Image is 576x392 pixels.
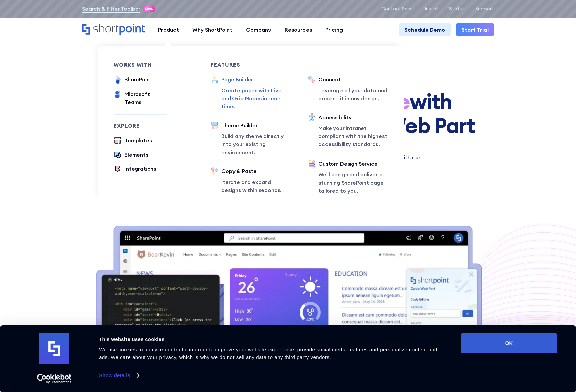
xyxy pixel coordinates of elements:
[124,75,152,84] div: SharePoint
[211,167,291,194] a: Copy & PasteIterate and expand designs within seconds.
[114,90,167,106] a: Microsoft Teams
[456,23,494,36] a: Start Trial
[114,123,167,128] div: Explore
[278,23,319,36] a: Resources
[308,160,388,195] a: Custom Design ServiceWe’ll design and deliver a stunning SharePoint page tailored to you.
[399,23,451,36] a: Schedule Demo
[158,26,179,34] div: Product
[221,132,291,156] p: Build any theme directly into your existing environment.
[82,5,140,13] a: Search & Filter Toolbar
[318,86,388,102] p: Leverage all your data and present it in any design.
[114,62,167,67] div: works with
[318,124,388,148] p: Make your Intranet compliant with the highest accessibility standards.
[211,121,291,156] a: Theme BuilderBuild any theme directly into your existing environment.
[475,6,494,11] a: Support
[449,6,465,11] a: Status
[114,165,156,173] a: Integrations
[114,136,152,145] a: Templates
[124,136,152,144] div: Templates
[319,23,350,36] a: Pricing
[325,26,343,34] div: Pricing
[82,24,145,35] a: Home
[221,86,291,110] p: Create pages with Live and Grid Modes in real-time.
[461,333,557,353] button: OK
[124,165,156,173] div: Integrations
[114,75,152,85] a: SharePoint
[221,178,291,194] p: Iterate and expand designs within seconds.
[99,335,446,344] div: This website uses cookies
[308,75,388,102] a: ConnectLeverage all your data and present it in any design.
[221,167,291,175] div: Copy & Paste
[221,75,291,84] div: Page Builder
[99,347,437,360] span: We use cookies to analyze our traffic in order to improve your website experience, provide social...
[82,90,494,137] h1: Add with ShortPoint's Free Code Editor Web Part
[285,26,312,34] div: Resources
[318,160,388,168] div: Custom Design Service
[239,23,278,36] a: Company
[82,75,494,80] h1: BEST SHAREPOINT CODE EDITOR
[124,151,148,159] div: Elements
[99,370,139,381] a: Show details
[246,26,271,34] div: Company
[39,333,69,364] img: logo
[211,62,291,67] div: Features
[124,90,167,106] div: Microsoft Teams
[192,26,232,34] div: Why ShortPoint
[318,75,388,84] div: Connect
[318,113,388,121] div: Accessibility
[186,23,239,36] a: Why ShortPoint
[211,75,291,110] a: Page BuilderCreate pages with Live and Grid Modes in real-time.
[425,6,438,11] a: Install
[221,121,291,129] div: Theme Builder
[25,374,84,384] a: Usercentrics Cookiebot - opens in a new window
[151,23,186,36] a: Product
[308,113,388,149] a: AccessibilityMake your Intranet compliant with the highest accessibility standards.
[381,6,414,11] a: Contact Sales
[114,151,148,159] a: Elements
[318,170,388,195] p: We’ll design and deliver a stunning SharePoint page tailored to you.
